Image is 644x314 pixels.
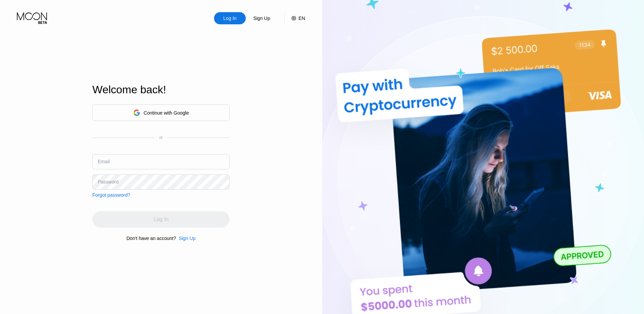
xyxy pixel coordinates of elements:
[92,104,230,121] div: Continue with Google
[92,192,130,198] div: Forgot password?
[98,159,110,164] div: Email
[223,15,237,22] div: Log In
[179,236,196,241] div: Sign Up
[126,236,176,241] div: Don't have an account?
[253,15,271,22] div: Sign Up
[299,16,305,21] div: EN
[159,135,163,140] div: or
[284,12,305,24] div: EN
[176,236,196,241] div: Sign Up
[246,12,278,24] div: Sign Up
[92,83,230,96] div: Welcome back!
[214,12,246,24] div: Log In
[144,110,189,116] div: Continue with Google
[98,179,118,185] div: Password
